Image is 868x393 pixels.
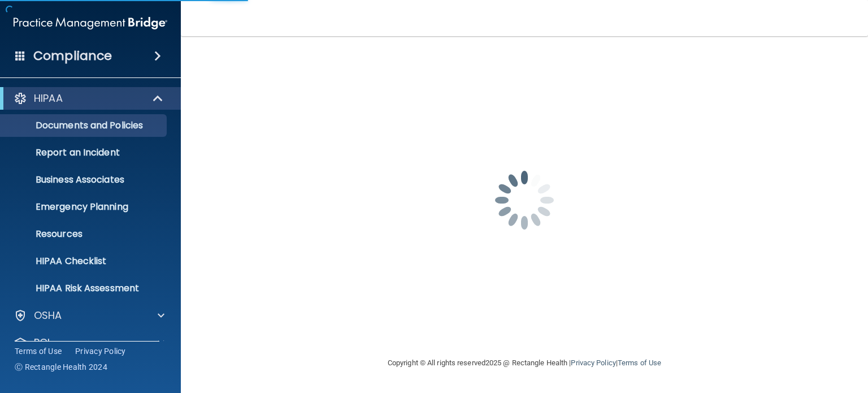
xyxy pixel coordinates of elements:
[673,313,854,358] iframe: Drift Widget Chat Controller
[14,336,164,349] a: PCI
[33,48,112,64] h4: Compliance
[34,309,62,322] p: OSHA
[7,201,162,213] p: Emergency Planning
[7,256,162,267] p: HIPAA Checklist
[14,92,164,105] a: HIPAA
[7,120,162,131] p: Documents and Policies
[14,309,164,322] a: OSHA
[15,361,107,373] span: Ⓒ Rectangle Health 2024
[14,12,167,34] img: PMB logo
[7,174,162,185] p: Business Associates
[15,346,62,357] a: Terms of Use
[34,92,63,105] p: HIPAA
[7,228,162,240] p: Resources
[468,144,581,257] img: spinner.e123f6fc.gif
[34,336,50,349] p: PCI
[75,346,126,357] a: Privacy Policy
[318,345,731,381] div: Copyright © All rights reserved 2025 @ Rectangle Health | |
[7,283,162,294] p: HIPAA Risk Assessment
[7,147,162,158] p: Report an Incident
[618,359,661,367] a: Terms of Use
[571,359,615,367] a: Privacy Policy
